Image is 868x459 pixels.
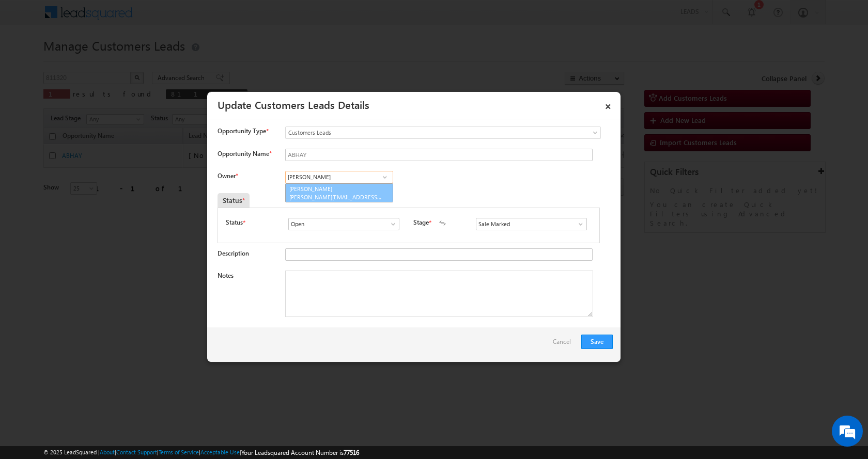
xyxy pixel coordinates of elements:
[54,54,174,68] div: Chat with us now
[218,126,266,136] span: Opportunity Type
[599,96,617,114] a: ×
[241,449,359,456] span: Your Leadsquared Account Number is
[226,218,243,227] label: Status
[344,449,359,456] span: 77516
[18,54,43,68] img: d_60004797649_company_0_60004797649
[476,218,587,230] input: Type to Search
[285,183,393,203] a: [PERSON_NAME]
[218,97,369,112] a: Update Customers Leads Details
[218,272,234,279] label: Notes
[100,449,115,455] a: About
[159,449,199,455] a: Terms of Service
[378,172,391,182] a: Show All Items
[218,193,250,208] div: Status
[288,218,399,230] input: Type to Search
[218,249,249,257] label: Description
[43,448,359,457] span: © 2025 LeadSquared | | | | |
[553,335,576,354] a: Cancel
[286,128,559,137] span: Customers Leads
[581,335,613,349] button: Save
[141,318,188,332] em: Start Chat
[116,449,157,455] a: Contact Support
[413,218,429,227] label: Stage
[384,219,397,229] a: Show All Items
[289,193,382,201] span: [PERSON_NAME][EMAIL_ADDRESS][PERSON_NAME][DOMAIN_NAME]
[571,219,584,229] a: Show All Items
[285,171,393,183] input: Type to Search
[218,150,271,157] label: Opportunity Name
[13,96,189,309] textarea: Type your message and hit 'Enter'
[200,449,240,455] a: Acceptable Use
[218,172,238,180] label: Owner
[169,5,194,30] div: Minimize live chat window
[285,126,601,139] a: Customers Leads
